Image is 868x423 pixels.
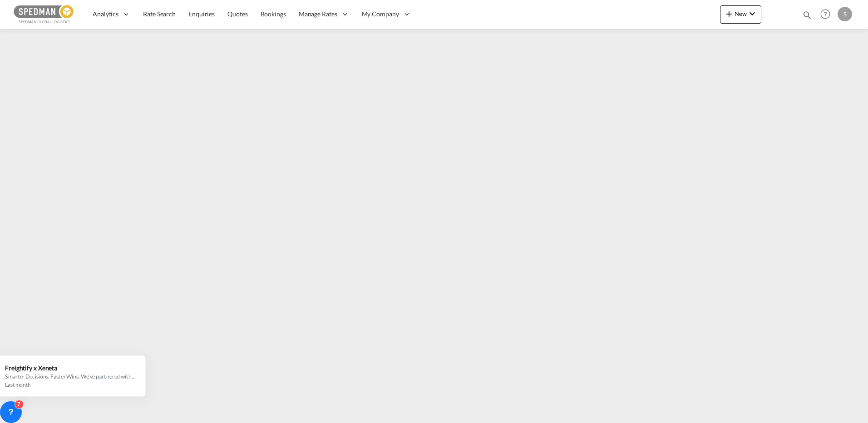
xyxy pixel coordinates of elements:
[362,10,399,19] span: My Company
[724,8,735,19] md-icon: icon-plus 400-fg
[802,10,812,20] md-icon: icon-magnify
[227,10,247,18] span: Quotes
[838,7,852,21] div: S
[261,10,286,18] span: Bookings
[720,5,761,24] button: icon-plus 400-fgNewicon-chevron-down
[188,10,215,18] span: Enquiries
[299,10,337,19] span: Manage Rates
[724,10,758,17] span: New
[818,6,833,22] span: Help
[802,10,812,24] div: icon-magnify
[93,10,118,19] span: Analytics
[747,8,758,19] md-icon: icon-chevron-down
[818,6,838,23] div: Help
[143,10,176,18] span: Rate Search
[14,4,75,25] img: c12ca350ff1b11efb6b291369744d907.png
